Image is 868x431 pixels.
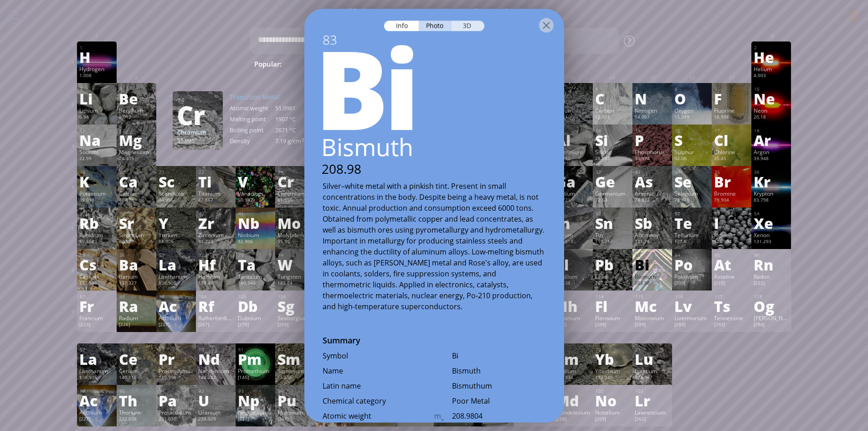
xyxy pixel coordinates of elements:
div: Vanadium [238,190,273,197]
div: C [595,91,630,106]
div: 24.305 [119,156,154,163]
div: 9.012 [119,114,154,121]
div: Boiling point [230,126,275,134]
div: Mo [277,216,313,230]
div: 70 [596,347,630,353]
div: Boron [555,107,591,114]
div: Magnesium [119,148,154,156]
div: 114 [596,294,630,300]
div: 69.723 [555,197,591,204]
div: W [277,257,313,272]
div: 58 [119,347,154,353]
div: 38 [119,211,154,217]
span: Methane [537,58,576,69]
div: 51.996 [177,137,218,144]
div: Gallium [555,190,591,197]
div: [293] [674,322,709,329]
div: 23 [238,169,273,175]
div: Sulphur [674,148,709,156]
div: 6.94 [79,114,114,121]
div: 106 [278,294,313,300]
div: 95.95 [277,239,313,246]
div: 12 [119,128,154,134]
div: 89 [159,294,194,300]
div: Ne [754,91,789,106]
div: 24 [178,96,218,104]
div: Cl [714,133,749,147]
div: Tungsten [277,273,313,280]
div: Te [674,216,709,230]
div: 180.948 [238,280,273,287]
div: Neon [754,107,789,114]
div: Livermorium [674,314,709,322]
div: 79.904 [714,197,749,204]
div: 82 [596,252,630,258]
div: 62 [278,347,313,353]
div: 104 [199,294,233,300]
div: 115 [635,294,670,300]
div: 12.011 [595,114,630,121]
div: Chromium [177,128,218,136]
div: Bismuth [635,273,670,280]
div: 183.84 [277,280,313,287]
div: Nh [555,299,591,313]
div: 1.008 [79,73,114,80]
div: Lead [595,273,630,280]
div: Li [79,91,114,106]
div: 51 [635,211,670,217]
div: Thallium [555,273,591,280]
div: Bismuth [303,131,564,163]
div: [286] [555,322,591,329]
div: Se [674,174,709,189]
div: 32.06 [674,156,709,163]
div: Density [230,137,275,145]
div: 18.998 [714,114,749,121]
div: La [159,257,194,272]
div: Tin [595,231,630,239]
div: Cs [79,257,114,272]
div: Si [595,133,630,147]
div: Argon [754,148,789,156]
div: 54 [754,211,789,217]
div: Rutherfordium [198,314,233,322]
div: 57 [80,347,114,353]
div: 44.956 [159,197,194,204]
div: 71 [635,347,670,353]
div: Germanium [595,190,630,197]
div: 92.906 [238,239,273,246]
div: 127.6 [674,239,709,246]
div: 91.224 [198,239,233,246]
div: Popular: [254,58,288,71]
div: Ra [119,299,154,313]
div: 126.904 [714,239,749,246]
div: Summary [304,335,564,351]
div: V [238,174,273,189]
div: Tellurium [674,231,709,239]
div: As [635,174,670,189]
h1: Talbica. Interactive chemistry [70,5,799,23]
div: 84 [675,252,709,258]
div: Ba [119,257,154,272]
div: 14.007 [635,114,670,121]
div: H [79,50,114,64]
div: Nb [238,216,273,230]
div: Iodine [714,231,749,239]
div: 33 [635,169,670,175]
div: Symbol [323,351,434,361]
div: 74.922 [635,197,670,204]
div: Rubidium [79,231,114,239]
div: 61 [238,347,273,353]
div: Francium [79,314,114,322]
div: Nitrogen [635,107,670,114]
div: 178.49 [198,280,233,287]
div: Seaborgium [277,314,313,322]
div: Rn [754,257,789,272]
div: 117 [714,294,749,300]
div: Po [674,257,709,272]
div: 1907 °C [275,115,321,123]
div: Scandium [159,190,194,197]
div: 207.2 [595,280,630,287]
div: 72.63 [595,197,630,204]
div: Sr [119,216,154,230]
div: Og [754,299,789,313]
